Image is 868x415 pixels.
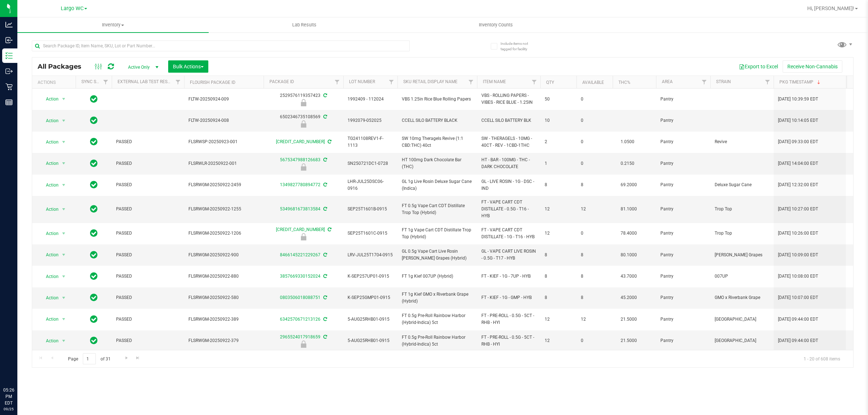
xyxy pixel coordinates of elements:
a: Package ID [269,79,294,84]
span: 0 [581,337,608,344]
span: FLTW-20250924-009 [188,96,259,103]
span: PASSED [116,206,180,213]
span: FLSRWLR-20250922-001 [188,160,259,167]
a: Filter [762,76,774,88]
span: FT 1g Kief 007UP (Hybrid) [402,273,473,280]
span: In Sync [90,137,98,147]
div: Actions [38,80,73,85]
span: 78.4000 [617,228,641,239]
span: SN250721DC1-0728 [348,160,393,167]
div: Newly Received [263,120,344,128]
a: Strain [716,79,731,84]
a: 0803506018088751 [280,295,320,300]
span: select [59,137,68,147]
span: Hi, [PERSON_NAME]! [807,5,854,11]
span: FLSRWSP-20250923-001 [188,138,259,145]
span: 1.0500 [617,137,638,147]
span: [GEOGRAPHIC_DATA] [715,337,769,344]
span: 12 [581,206,608,213]
span: [DATE] 10:14:05 EDT [778,117,818,124]
span: Trop Top [715,206,769,213]
span: HT - BAR - 100MG - THC - DARK CHOCOLATE [481,157,536,170]
span: FLSRWGM-20250922-1255 [188,206,259,213]
span: FLSRWGM-20250922-880 [188,273,259,280]
inline-svg: Analytics [5,21,13,28]
span: Largo WC [61,5,84,12]
span: GMO x Riverbank Grape [715,294,769,301]
span: 12 [545,316,572,323]
span: 1 - 20 of 608 items [798,353,846,364]
span: 8 [545,273,572,280]
span: select [59,250,68,260]
a: Filter [698,76,710,88]
span: Action [39,336,59,346]
span: FT - KIEF - 1G - GMP - HYB [481,294,536,301]
span: FT 1g Kief GMO x Riverbank Grape (Hybrid) [402,291,473,305]
span: PASSED [116,294,180,301]
a: Inventory Counts [400,17,591,33]
iframe: Resource center [7,357,29,379]
a: Filter [100,76,112,88]
span: 007UP [715,273,769,280]
button: Receive Non-Cannabis [783,60,842,73]
span: PASSED [116,181,180,188]
span: 21.5000 [617,314,641,325]
span: 1 [545,160,572,167]
span: 5-AUG25RHB01-0915 [348,337,393,344]
span: PASSED [116,160,180,167]
span: FLSRWGM-20250922-900 [188,252,259,258]
span: 8 [581,252,608,258]
a: Filter [331,76,343,88]
span: Action [39,228,59,239]
span: [DATE] 10:07:00 EDT [778,294,818,301]
span: FLTW-20250924-008 [188,117,259,124]
span: Sync from Compliance System [322,295,327,300]
span: FT 0.5g Pre-Roll Rainbow Harbor (Hybrid-Indica) 5ct [402,334,473,348]
span: FLSRWGM-20250922-379 [188,337,259,344]
span: In Sync [90,228,98,238]
span: Bulk Actions [173,64,204,69]
span: select [59,336,68,346]
span: FT - PRE-ROLL - 0.5G - 5CT - RHB - HYI [481,312,536,326]
span: In Sync [90,314,98,324]
span: [DATE] 14:04:00 EDT [778,160,818,167]
a: Pkg Timestamp [779,80,822,85]
span: 50 [545,96,572,103]
span: All Packages [38,63,89,70]
span: 10 [545,117,572,124]
inline-svg: Retail [5,83,13,90]
span: K-SEP25GMP01-0915 [348,294,393,301]
span: Action [39,158,59,168]
span: K-SEP257UP01-0915 [348,273,393,280]
span: LRV-JUL25T1704-0915 [348,252,393,258]
span: In Sync [90,115,98,125]
span: 80.1000 [617,250,641,260]
span: 45.2000 [617,292,641,303]
span: [GEOGRAPHIC_DATA] [715,316,769,323]
span: Pantry [660,316,706,323]
span: select [59,293,68,303]
span: FLSRWGM-20250922-580 [188,294,259,301]
span: [DATE] 09:33:00 EDT [778,138,818,145]
div: 6502346735108569 [263,114,344,128]
span: [DATE] 10:27:00 EDT [778,206,818,213]
span: Pantry [660,252,706,258]
span: SEP25T1601B-0915 [348,206,393,213]
div: Quarantine [263,163,344,171]
span: FLSRWGM-20250922-2459 [188,181,259,188]
span: 69.2000 [617,180,641,190]
span: [DATE] 10:39:59 EDT [778,96,818,103]
inline-svg: Outbound [5,68,13,75]
a: Flourish Package ID [190,80,235,85]
span: GL - LIVE ROSIN - 1G - DSC - IND [481,178,536,192]
span: [DATE] 09:44:00 EDT [778,337,818,344]
span: 8 [581,273,608,280]
span: 2 [545,138,572,145]
button: Bulk Actions [168,60,208,73]
a: [CREDIT_CARD_NUMBER] [276,227,325,232]
a: Filter [386,76,397,88]
span: Include items not tagged for facility [501,41,537,52]
span: 43.7000 [617,271,641,282]
a: 5349681673813584 [280,206,320,211]
span: In Sync [90,292,98,303]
